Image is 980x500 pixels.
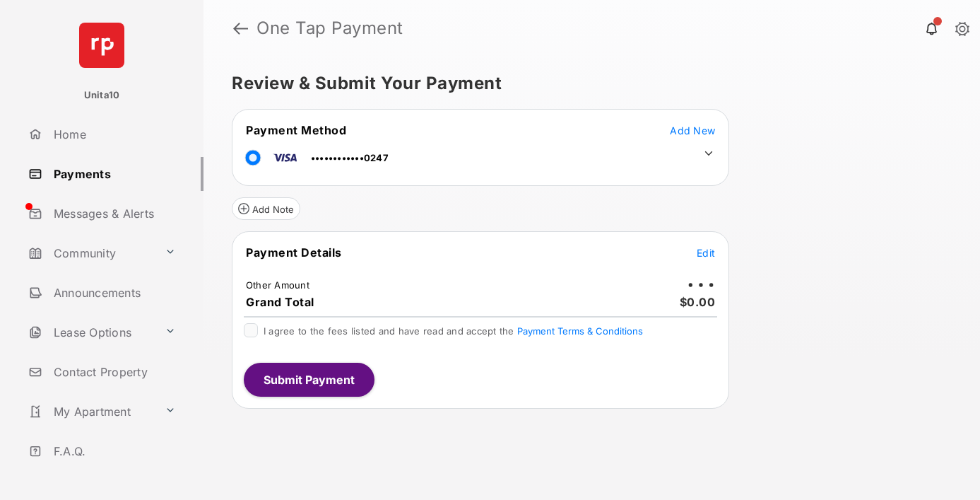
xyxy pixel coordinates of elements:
[256,20,403,37] strong: One Tap Payment
[697,247,715,259] span: Edit
[23,117,203,151] a: Home
[670,123,715,137] button: Add New
[23,276,203,310] a: Announcements
[232,75,940,92] h5: Review & Submit Your Payment
[84,88,120,103] p: Unita10
[680,295,716,309] span: $0.00
[264,325,643,337] span: I agree to the fees listed and have read and accept the
[246,245,342,260] span: Payment Details
[23,315,159,349] a: Lease Options
[23,236,159,270] a: Community
[244,363,374,397] button: Submit Payment
[517,325,643,337] button: I agree to the fees listed and have read and accept the
[23,197,203,231] a: Messages & Alerts
[23,157,203,191] a: Payments
[246,123,346,137] span: Payment Method
[79,23,124,68] img: svg+xml;base64,PHN2ZyB4bWxucz0iaHR0cDovL3d3dy53My5vcmcvMjAwMC9zdmciIHdpZHRoPSI2NCIgaGVpZ2h0PSI2NC...
[23,355,203,389] a: Contact Property
[245,279,310,291] td: Other Amount
[23,434,203,468] a: F.A.Q.
[246,295,314,309] span: Grand Total
[232,197,300,220] button: Add Note
[311,152,389,163] span: ••••••••••••0247
[697,245,715,260] button: Edit
[670,124,715,136] span: Add New
[23,395,159,429] a: My Apartment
